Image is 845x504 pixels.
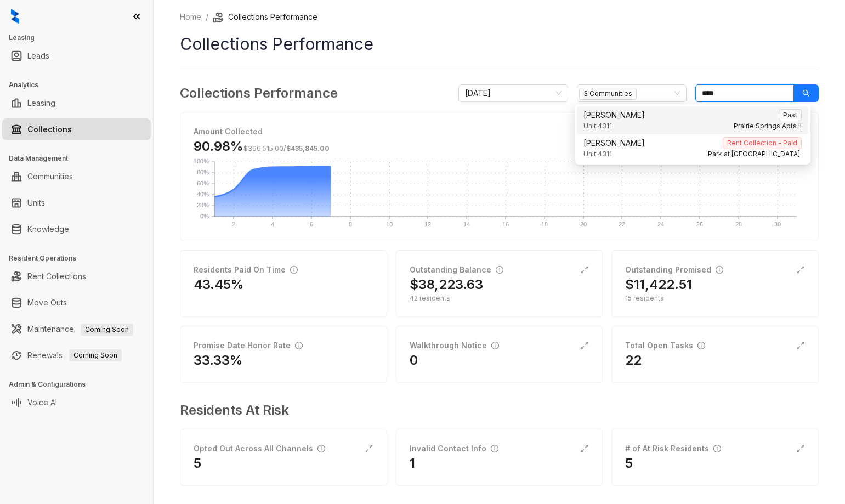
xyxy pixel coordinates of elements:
[708,149,802,160] span: Park at [GEOGRAPHIC_DATA].
[9,80,153,90] h3: Analytics
[194,443,325,455] div: Opted Out Across All Channels
[2,318,151,340] li: Maintenance
[197,169,209,175] text: 80%
[295,342,303,349] span: info-circle
[410,339,499,352] div: Walkthrough Notice
[802,89,810,97] span: search
[194,352,243,369] h2: 33.33%
[349,221,352,228] text: 8
[580,444,589,453] span: expand-alt
[27,265,86,287] a: Rent Collections
[410,443,498,455] div: Invalid Contact Info
[194,276,244,293] h2: 43.45%
[206,11,208,23] li: /
[27,344,122,366] a: RenewalsComing Soon
[178,11,203,23] a: Home
[27,218,69,240] a: Knowledge
[491,445,498,452] span: info-circle
[27,292,67,314] a: Move Outs
[271,221,274,228] text: 4
[194,138,330,155] h3: 90.98%
[583,109,645,121] span: [PERSON_NAME]
[579,88,637,100] span: 3 Communities
[491,342,499,349] span: info-circle
[9,33,153,43] h3: Leasing
[735,221,742,228] text: 28
[2,265,151,287] li: Rent Collections
[194,264,298,276] div: Residents Paid On Time
[796,444,805,453] span: expand-alt
[625,276,692,293] h2: $11,422.51
[243,144,283,152] span: $396,515.00
[197,202,209,208] text: 20%
[583,121,612,132] span: Unit: 4311
[625,352,642,369] h2: 22
[657,221,664,228] text: 24
[9,253,153,263] h3: Resident Operations
[2,392,151,414] li: Voice AI
[541,221,548,228] text: 18
[696,221,703,228] text: 26
[463,221,470,228] text: 14
[194,339,303,352] div: Promise Date Honor Rate
[779,109,802,121] span: Past
[410,264,503,276] div: Outstanding Balance
[2,218,151,240] li: Knowledge
[286,144,330,152] span: $435,845.00
[625,455,633,472] h2: 5
[200,213,209,219] text: 0%
[796,265,805,274] span: expand-alt
[723,137,802,149] span: Rent Collection - Paid
[69,349,122,361] span: Coming Soon
[27,92,55,114] a: Leasing
[9,154,153,163] h3: Data Management
[27,192,45,214] a: Units
[27,166,73,188] a: Communities
[625,293,805,303] div: 15 residents
[583,137,645,149] span: [PERSON_NAME]
[583,149,612,160] span: Unit: 4311
[697,342,705,349] span: info-circle
[27,45,49,67] a: Leads
[424,221,431,228] text: 12
[410,293,589,303] div: 42 residents
[386,221,393,228] text: 10
[796,341,805,350] span: expand-alt
[410,276,483,293] h2: $38,223.63
[580,341,589,350] span: expand-alt
[194,127,263,136] strong: Amount Collected
[465,85,562,101] span: October 2025
[2,192,151,214] li: Units
[290,266,298,274] span: info-circle
[243,144,330,152] span: /
[2,292,151,314] li: Move Outs
[410,352,418,369] h2: 0
[213,11,317,23] li: Collections Performance
[734,121,802,132] span: Prairie Springs Apts II
[194,455,201,472] h2: 5
[232,221,235,228] text: 2
[713,445,721,452] span: info-circle
[310,221,313,228] text: 6
[9,380,153,389] h3: Admin & Configurations
[27,392,57,414] a: Voice AI
[716,266,723,274] span: info-circle
[180,400,810,420] h3: Residents At Risk
[580,221,587,228] text: 20
[197,191,209,197] text: 40%
[580,265,589,274] span: expand-alt
[197,180,209,186] text: 60%
[619,221,625,228] text: 22
[502,221,509,228] text: 16
[11,9,19,24] img: logo
[180,83,338,103] h3: Collections Performance
[2,45,151,67] li: Leads
[625,339,705,352] div: Total Open Tasks
[365,444,373,453] span: expand-alt
[180,32,819,56] h1: Collections Performance
[2,166,151,188] li: Communities
[317,445,325,452] span: info-circle
[2,344,151,366] li: Renewals
[27,118,72,140] a: Collections
[410,455,415,472] h2: 1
